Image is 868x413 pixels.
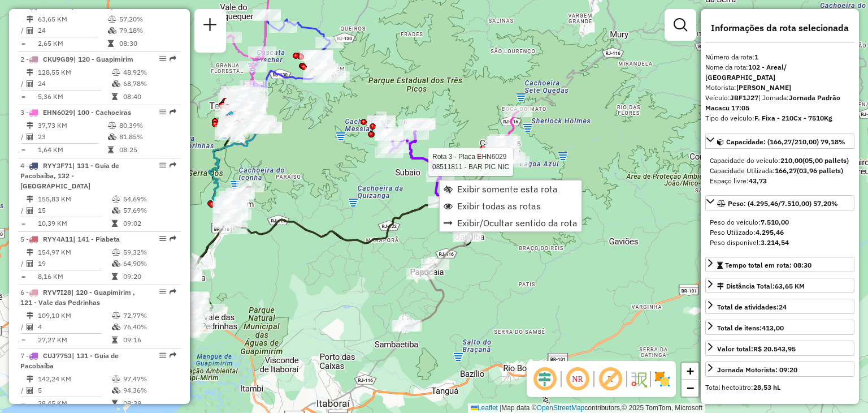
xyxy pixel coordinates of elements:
span: | 120 - Guapimirim [73,55,133,63]
i: Distância Total [27,69,33,76]
i: Total de Atividades [27,387,33,394]
td: 2,65 KM [37,38,107,49]
i: % de utilização do peso [108,16,116,23]
strong: 24 [779,303,787,311]
span: Total de atividades: [717,303,787,311]
td: 08:25 [119,144,176,156]
div: Motorista: [705,83,854,93]
i: Tempo total em rota [108,40,114,47]
div: Total de itens: [717,323,784,333]
td: 4 [37,321,111,333]
i: Distância Total [27,16,33,23]
td: 09:20 [123,271,176,282]
td: = [20,218,26,229]
td: 48,92% [123,67,176,78]
span: RYV7I28 [43,288,71,296]
i: Tempo total em rota [112,220,118,227]
strong: 28,53 hL [753,383,780,392]
td: = [20,334,26,346]
span: 6 - [20,288,135,307]
td: 37,73 KM [37,120,107,131]
i: % de utilização da cubagem [108,27,116,34]
td: / [20,205,26,216]
td: / [20,131,26,143]
td: 72,77% [123,310,176,321]
td: 81,85% [119,131,176,143]
div: Tipo do veículo: [705,113,854,123]
i: Tempo total em rota [112,273,118,280]
a: Total de atividades:24 [705,299,854,314]
span: EHN6029 [43,108,73,117]
span: Ocultar NR [564,365,591,393]
td: 64,90% [123,258,176,269]
span: 3 - [20,108,131,117]
i: % de utilização do peso [112,312,120,319]
strong: 43,73 [749,177,767,185]
em: Rota exportada [170,162,176,169]
span: Ocultar deslocamento [531,365,558,393]
span: | 120 - Guapimirim , 121 - Vale das Pedrinhas [20,288,135,307]
span: 5 - [20,235,120,243]
strong: (03,96 pallets) [797,166,843,175]
i: % de utilização da cubagem [112,207,120,214]
div: Veículo: [705,93,854,113]
strong: F. Fixa - 210Cx - 7510Kg [754,114,832,122]
strong: 1 [754,53,758,61]
i: Tempo total em rota [108,147,114,153]
i: % de utilização da cubagem [112,387,120,394]
em: Opções [159,235,166,242]
td: 80,39% [119,120,176,131]
div: Map data © contributors,© 2025 TomTom, Microsoft [468,403,705,413]
i: % de utilização da cubagem [112,260,120,267]
em: Rota exportada [170,352,176,359]
span: CUJ7753 [43,351,72,360]
a: Leaflet [471,404,498,412]
a: OpenStreetMap [537,404,585,412]
strong: 166,27 [775,166,797,175]
td: = [20,398,26,409]
a: Zoom in [682,363,698,380]
div: Capacidade do veículo: [710,156,850,166]
img: Teresópolis [224,110,238,125]
li: Exibir todas as rotas [440,197,581,214]
span: | 141 - Piabeta [73,235,120,243]
span: Exibir todas as rotas [457,201,541,210]
td: 10,39 KM [37,218,111,229]
span: Exibir somente esta rota [457,184,558,193]
div: Espaço livre: [710,176,850,186]
strong: 4.295,46 [756,228,784,236]
div: Peso Utilizado: [710,227,850,238]
strong: 3.214,54 [761,238,789,247]
td: 57,20% [119,14,176,25]
td: 154,97 KM [37,247,111,258]
span: Exibir rótulo [597,365,624,393]
td: = [20,38,26,49]
strong: (05,00 pallets) [802,156,849,165]
td: / [20,258,26,269]
div: Peso: (4.295,46/7.510,00) 57,20% [705,213,854,252]
td: 155,83 KM [37,193,111,205]
a: Capacidade: (166,27/210,00) 79,18% [705,134,854,149]
div: Total hectolitro: [705,382,854,393]
td: 24 [37,78,111,89]
td: / [20,385,26,396]
em: Rota exportada [170,55,176,62]
td: 54,69% [123,193,176,205]
td: = [20,271,26,282]
strong: R$ 20.543,95 [753,345,796,353]
i: % de utilização do peso [112,196,120,203]
td: 08:40 [123,91,176,102]
td: 23 [37,131,107,143]
strong: JBF1J27 [730,93,758,102]
span: Exibir/Ocultar sentido da rota [457,218,578,227]
span: Peso do veículo: [710,218,789,226]
span: RYY3F71 [43,161,72,170]
i: Distância Total [27,249,33,256]
td: 68,78% [123,78,176,89]
td: 79,18% [119,25,176,36]
td: 15 [37,205,111,216]
td: / [20,25,26,36]
i: % de utilização do peso [112,69,120,76]
td: 128,55 KM [37,67,111,78]
i: % de utilização da cubagem [112,80,120,87]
